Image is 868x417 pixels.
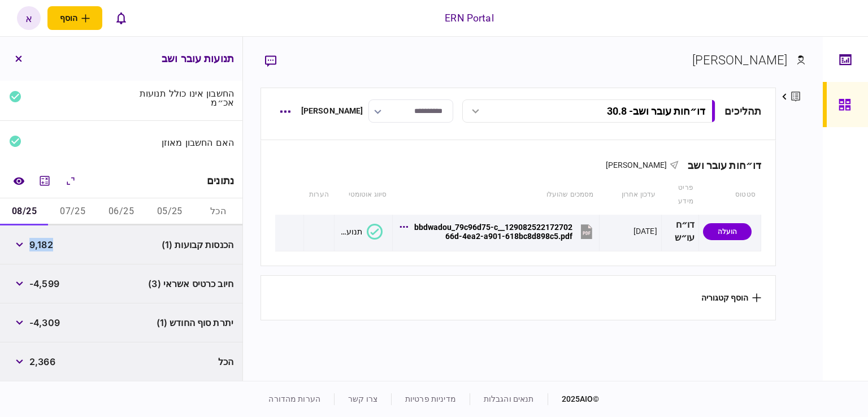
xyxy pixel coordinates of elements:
span: יתרת סוף החודש (1) [157,316,233,329]
a: השוואה למסמך [8,171,29,191]
button: 07/25 [49,198,97,225]
button: הכל [194,198,242,225]
span: חיוב כרטיס אשראי (3) [148,277,233,290]
a: צרו קשר [348,394,377,403]
span: 2,366 [29,355,55,368]
span: הכנסות קבועות (1) [162,238,233,251]
div: תהליכים [724,103,761,119]
button: מחשבון [34,171,55,191]
button: פתח רשימת התראות [109,6,133,30]
div: © 2025 AIO [548,393,600,405]
div: [DATE] [633,225,657,237]
span: [PERSON_NAME] [606,160,667,170]
div: נתונים [207,175,234,186]
div: ERN Portal [445,11,493,25]
th: עדכון אחרון [599,175,661,215]
span: הכל [218,355,233,368]
th: סטטוס [699,175,761,215]
div: דו״ח עו״ש [666,219,695,245]
th: הערות [303,175,335,215]
a: תנאים והגבלות [484,394,534,403]
button: 129082522172702__bbdwadou_79c96d75-c66d-4ea2-a901-618bc8d898c5.pdf [402,219,595,244]
div: 129082522172702__bbdwadou_79c96d75-c66d-4ea2-a901-618bc8d898c5.pdf [414,223,572,241]
th: סיווג אוטומטי [335,175,392,215]
a: מדיניות פרטיות [405,394,456,403]
div: [PERSON_NAME] [692,51,788,69]
div: דו״חות עובר ושב - 30.8 [607,105,705,117]
span: -4,599 [29,277,59,290]
div: דו״חות עובר ושב [679,159,761,171]
div: הועלה [703,223,752,240]
span: 9,182 [29,238,53,251]
button: א [17,6,41,30]
div: החשבון אינו כולל תנועות אכ״מ [126,89,235,107]
th: פריט מידע [661,175,699,215]
button: 06/25 [97,198,146,225]
th: מסמכים שהועלו [392,175,599,215]
button: 05/25 [145,198,194,225]
div: האם החשבון מאוזן [126,138,235,147]
div: תנועות עובר ושב [338,227,362,236]
div: [PERSON_NAME] [301,105,363,117]
button: דו״חות עובר ושב- 30.8 [462,99,715,123]
span: -4,309 [29,316,60,329]
button: תנועות עובר ושב [338,224,382,240]
h3: תנועות עובר ושב [162,54,234,64]
button: הוסף קטגוריה [701,293,761,302]
button: הרחב\כווץ הכל [60,171,81,191]
button: פתח תפריט להוספת לקוח [47,6,102,30]
a: הערות מהדורה [268,394,320,403]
